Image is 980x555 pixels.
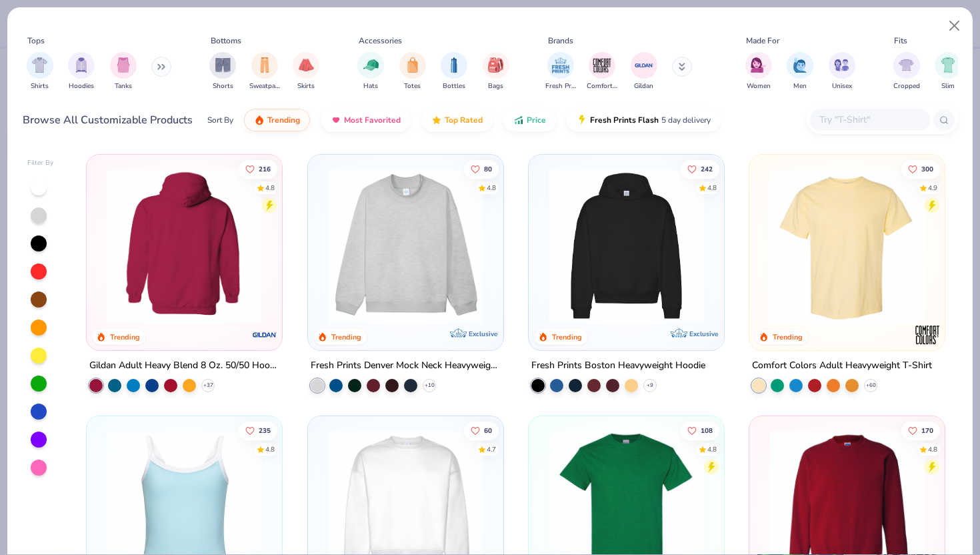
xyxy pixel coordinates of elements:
span: Comfort Colors [587,81,617,91]
img: Cropped Image [899,57,914,73]
button: filter button [745,52,772,91]
button: filter button [829,52,855,91]
span: Cropped [893,81,920,91]
img: Skirts Image [299,57,314,73]
span: Top Rated [445,115,483,125]
div: filter for Gildan [631,52,657,91]
div: filter for Tanks [110,52,137,91]
button: filter button [893,52,920,91]
div: 4.8 [265,445,275,455]
button: Trending [244,109,310,131]
button: Like [239,159,277,178]
span: Exclusive [469,330,497,338]
div: 4.9 [928,183,937,193]
span: Fresh Prints Flash [590,115,659,125]
div: filter for Men [787,52,813,91]
div: filter for Hoodies [68,52,95,91]
div: Fresh Prints Boston Heavyweight Hoodie [531,358,705,374]
span: Exclusive [689,330,718,338]
button: Fresh Prints Flash5 day delivery [567,109,721,131]
button: filter button [587,52,617,91]
div: Fresh Prints Denver Mock Neck Heavyweight Sweatshirt [311,358,501,374]
span: Tanks [115,81,132,91]
div: Filter By [27,158,54,168]
div: filter for Shirts [27,52,53,91]
button: Price [503,109,556,131]
img: Hats Image [363,57,379,73]
button: filter button [27,52,53,91]
span: Men [793,81,807,91]
img: Shorts Image [215,57,231,73]
div: Accessories [359,35,402,47]
img: f5d85501-0dbb-4ee4-b115-c08fa3845d83 [321,168,490,324]
button: filter button [293,52,319,91]
button: filter button [249,52,280,91]
button: filter button [935,52,961,91]
span: 235 [259,428,271,434]
input: Try "T-Shirt" [818,112,921,127]
div: filter for Totes [399,52,426,91]
span: + 9 [647,382,653,390]
div: Sort By [207,114,233,126]
div: 4.7 [486,445,495,455]
span: + 60 [866,382,876,390]
div: 4.8 [707,183,717,193]
button: Like [681,159,719,178]
img: most_fav.gif [331,115,341,125]
img: d4a37e75-5f2b-4aef-9a6e-23330c63bbc0 [711,168,879,324]
div: Comfort Colors Adult Heavyweight T-Shirt [752,358,932,374]
img: Comfort Colors logo [914,322,941,348]
div: filter for Comfort Colors [587,52,617,91]
button: filter button [68,52,95,91]
div: filter for Shorts [209,52,236,91]
div: filter for Fresh Prints [545,52,576,91]
span: Bottles [443,81,465,91]
span: 216 [259,165,271,172]
img: Gildan Image [634,55,654,75]
button: Top Rated [421,109,493,131]
span: 60 [483,428,491,434]
img: Hoodies Image [74,57,89,73]
button: Like [463,422,498,440]
img: Men Image [793,57,807,73]
div: 4.8 [928,445,937,455]
img: flash.gif [577,115,587,125]
div: Made For [746,35,779,47]
button: filter button [399,52,426,91]
button: filter button [787,52,813,91]
img: Gildan logo [252,322,279,348]
span: Most Favorited [344,115,401,125]
span: 242 [701,165,713,172]
span: Price [527,115,546,125]
button: Most Favorited [321,109,411,131]
div: filter for Bags [483,52,509,91]
img: 029b8af0-80e6-406f-9fdc-fdf898547912 [763,168,931,324]
span: Slim [941,81,955,91]
span: Trending [267,115,300,125]
img: Tanks Image [116,57,131,73]
span: Fresh Prints [545,81,576,91]
span: Shirts [31,81,49,91]
span: Gildan [634,81,653,91]
img: Women Image [751,57,766,73]
div: filter for Slim [935,52,961,91]
div: Gildan Adult Heavy Blend 8 Oz. 50/50 Hooded Sweatshirt [89,358,279,374]
img: Sweatpants Image [257,57,272,73]
button: Like [681,422,719,440]
button: Like [901,422,940,440]
button: filter button [483,52,509,91]
img: Shirts Image [32,57,47,73]
span: Bags [488,81,503,91]
img: Fresh Prints Image [551,55,571,75]
button: Close [942,13,967,39]
span: + 37 [203,382,213,390]
span: Hoodies [69,81,94,91]
img: Unisex Image [834,57,849,73]
div: Browse All Customizable Products [23,112,193,128]
button: filter button [441,52,467,91]
button: Like [901,159,940,178]
span: 170 [921,428,933,434]
span: + 10 [424,382,434,390]
div: filter for Sweatpants [249,52,280,91]
div: Fits [894,35,907,47]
